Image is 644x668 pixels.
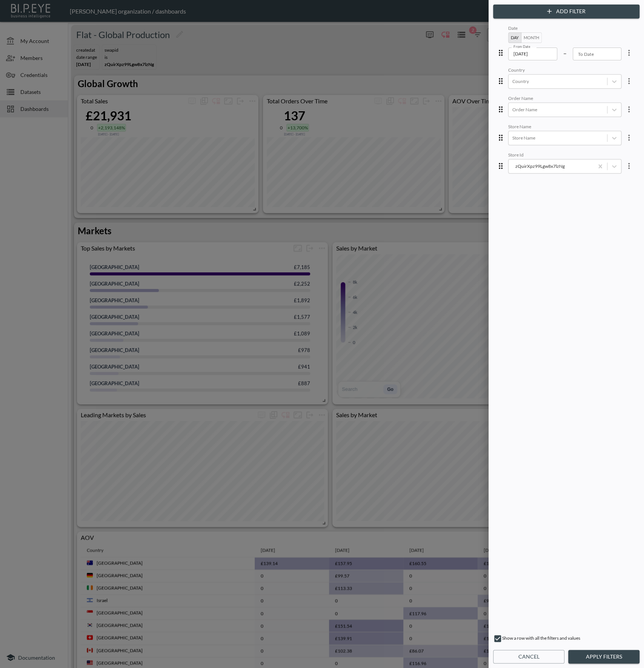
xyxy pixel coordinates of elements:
div: Country [508,67,621,74]
label: From Date [513,44,530,49]
button: more [621,158,636,174]
button: Add Filter [493,5,639,18]
div: zQuirXpz99Lgw8x7lzNg [508,152,636,174]
button: more [621,102,636,117]
div: zQuirXpz99Lgw8x7lzNg [512,162,590,170]
button: Apply Filters [568,650,639,664]
div: Date [508,25,621,32]
button: more [621,74,636,89]
button: Cancel [493,650,564,664]
button: more [621,45,636,60]
button: Month [521,32,542,43]
div: Store Name [508,124,621,131]
div: Store Id [508,152,621,159]
input: YYYY-MM-DD [508,48,557,60]
div: Show a row with all the filters and values [493,634,639,646]
div: 2025-02-01 [508,25,636,60]
input: YYYY-MM-DD [573,48,622,60]
p: – [563,49,567,57]
button: more [621,130,636,145]
div: Order Name [508,95,621,103]
button: Day [508,32,521,43]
